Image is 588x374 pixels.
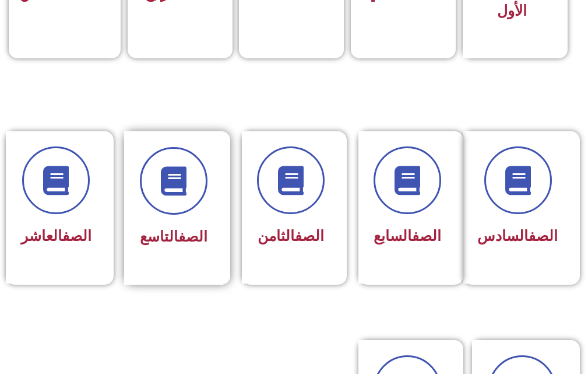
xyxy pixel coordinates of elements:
a: الصف [412,228,441,244]
span: السابع [374,228,441,244]
a: الصف [178,228,207,245]
a: الصف [295,228,324,244]
a: الصف [62,228,91,244]
span: العاشر [21,228,91,244]
span: الثامن [258,228,324,244]
span: السادس [477,228,558,244]
span: التاسع [140,228,207,245]
a: الصف [529,228,558,244]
